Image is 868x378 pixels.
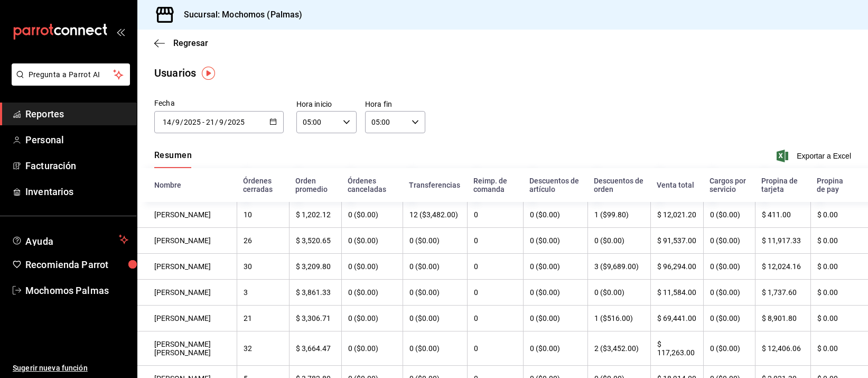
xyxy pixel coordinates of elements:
th: 0 ($0.00) [703,280,755,306]
th: Venta total [650,168,703,202]
input: Month [219,118,224,126]
span: / [215,118,218,126]
th: Orden promedio [289,168,341,202]
th: Órdenes cerradas [237,168,289,202]
span: Facturación [25,159,128,173]
th: $ 91,537.00 [650,228,703,254]
th: Órdenes canceladas [341,168,403,202]
th: [PERSON_NAME] [137,306,237,331]
th: 0 [467,254,522,280]
div: navigation tabs [154,150,192,168]
th: 0 ($0.00) [703,306,755,331]
input: Year [227,118,245,126]
button: Resumen [154,150,192,168]
th: $ 411.00 [755,202,810,228]
th: 3 [237,280,289,306]
input: Month [175,118,180,126]
th: Transferencias [403,168,467,202]
th: 0 ($0.00) [341,306,403,331]
img: Tooltip marker [202,67,215,80]
th: 0 [467,202,522,228]
th: 0 ($0.00) [523,306,588,331]
th: Reimp. de comanda [467,168,522,202]
th: $ 0.00 [810,280,868,306]
th: 21 [237,306,289,331]
th: $ 12,024.16 [755,254,810,280]
button: Pregunta a Parrot AI [12,63,130,86]
th: 0 [467,331,522,366]
th: Descuentos de orden [587,168,650,202]
th: 0 ($0.00) [341,331,403,366]
span: Reportes [25,107,128,121]
th: 0 ($0.00) [341,228,403,254]
th: 0 ($0.00) [403,280,467,306]
a: Pregunta a Parrot AI [7,77,130,88]
button: open_drawer_menu [116,27,125,36]
button: Exportar a Excel [779,150,851,162]
th: $ 96,294.00 [650,254,703,280]
th: [PERSON_NAME] [137,228,237,254]
th: 1 ($516.00) [587,306,650,331]
th: $ 3,664.47 [289,331,341,366]
span: Recomienda Parrot [25,257,128,272]
th: 0 ($0.00) [403,228,467,254]
th: 0 ($0.00) [703,254,755,280]
th: [PERSON_NAME] [137,202,237,228]
th: 0 ($0.00) [403,254,467,280]
th: 0 ($0.00) [703,228,755,254]
th: 0 ($0.00) [523,254,588,280]
th: $ 11,584.00 [650,280,703,306]
span: Mochomos Palmas [25,283,128,298]
label: Hora inicio [296,100,357,108]
span: Pregunta a Parrot AI [29,69,114,80]
th: 0 ($0.00) [523,280,588,306]
th: 0 ($0.00) [523,331,588,366]
th: Nombre [137,168,237,202]
span: / [224,118,227,126]
th: $ 12,406.06 [755,331,810,366]
th: 3 ($9,689.00) [587,254,650,280]
span: / [180,118,183,126]
h3: Sucursal: Mochomos (Palmas) [175,8,303,21]
th: 2 ($3,452.00) [587,331,650,366]
th: 0 ($0.00) [587,228,650,254]
th: 10 [237,202,289,228]
button: Regresar [154,38,208,48]
th: 0 ($0.00) [341,280,403,306]
th: $ 1,737.60 [755,280,810,306]
div: Fecha [154,98,284,109]
th: 0 ($0.00) [703,331,755,366]
th: $ 0.00 [810,254,868,280]
span: Personal [25,133,128,147]
th: $ 1,202.12 [289,202,341,228]
th: Propina de pay [810,168,868,202]
span: - [202,118,204,126]
th: Propina de tarjeta [755,168,810,202]
input: Year [183,118,201,126]
th: $ 0.00 [810,202,868,228]
th: 12 ($3,482.00) [403,202,467,228]
th: [PERSON_NAME] [137,254,237,280]
th: Cargos por servicio [703,168,755,202]
th: 0 ($0.00) [403,331,467,366]
th: 0 ($0.00) [587,280,650,306]
th: [PERSON_NAME] [PERSON_NAME] [137,331,237,366]
th: $ 0.00 [810,228,868,254]
th: $ 8,901.80 [755,306,810,331]
th: 0 [467,306,522,331]
th: 26 [237,228,289,254]
th: 32 [237,331,289,366]
th: $ 11,917.33 [755,228,810,254]
th: 1 ($99.80) [587,202,650,228]
input: Day [206,118,215,126]
th: $ 69,441.00 [650,306,703,331]
span: Ayuda [25,233,115,246]
label: Hora fin [365,100,425,108]
th: $ 12,021.20 [650,202,703,228]
th: 0 ($0.00) [523,202,588,228]
span: / [172,118,175,126]
span: Inventarios [25,185,128,199]
th: 0 ($0.00) [341,254,403,280]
